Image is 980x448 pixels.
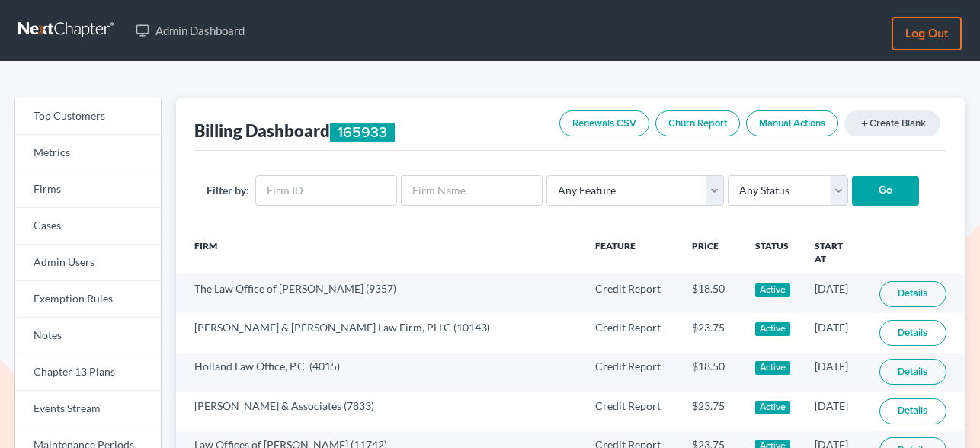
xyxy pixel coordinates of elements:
[15,318,161,354] a: Notes
[655,110,740,136] a: Churn Report
[330,123,395,142] div: 165933
[15,245,161,281] a: Admin Users
[15,171,161,208] a: Firms
[15,135,161,171] a: Metrics
[802,353,867,392] td: [DATE]
[176,231,583,274] th: Firm
[176,274,583,313] td: The Law Office of [PERSON_NAME] (9357)
[207,182,249,198] label: Filter by:
[559,110,649,136] a: Renewals CSV
[583,392,679,430] td: Credit Report
[755,322,791,336] div: Active
[680,313,743,352] td: $23.75
[401,175,543,206] input: Firm Name
[680,392,743,430] td: $23.75
[176,313,583,352] td: [PERSON_NAME] & [PERSON_NAME] Law Firm, PLLC (10143)
[176,353,583,392] td: Holland Law Office, P.C. (4015)
[680,274,743,313] td: $18.50
[194,120,395,142] div: Billing Dashboard
[746,110,838,136] a: Manual Actions
[802,392,867,430] td: [DATE]
[879,359,946,385] a: Details
[860,119,870,129] i: add
[15,354,161,391] a: Chapter 13 Plans
[176,392,583,430] td: [PERSON_NAME] & Associates (7833)
[802,313,867,352] td: [DATE]
[680,353,743,392] td: $18.50
[15,208,161,245] a: Cases
[892,17,962,50] a: Log out
[755,401,791,414] div: Active
[802,231,867,274] th: Start At
[879,320,946,346] a: Details
[128,17,252,44] a: Admin Dashboard
[852,176,919,206] input: Go
[15,391,161,427] a: Events Stream
[844,110,940,136] a: addCreate Blank
[755,361,791,375] div: Active
[583,313,679,352] td: Credit Report
[879,281,946,307] a: Details
[743,231,803,274] th: Status
[879,398,946,424] a: Details
[15,281,161,318] a: Exemption Rules
[15,98,161,135] a: Top Customers
[583,274,679,313] td: Credit Report
[802,274,867,313] td: [DATE]
[255,175,397,206] input: Firm ID
[583,231,679,274] th: Feature
[583,353,679,392] td: Credit Report
[680,231,743,274] th: Price
[755,283,791,297] div: Active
